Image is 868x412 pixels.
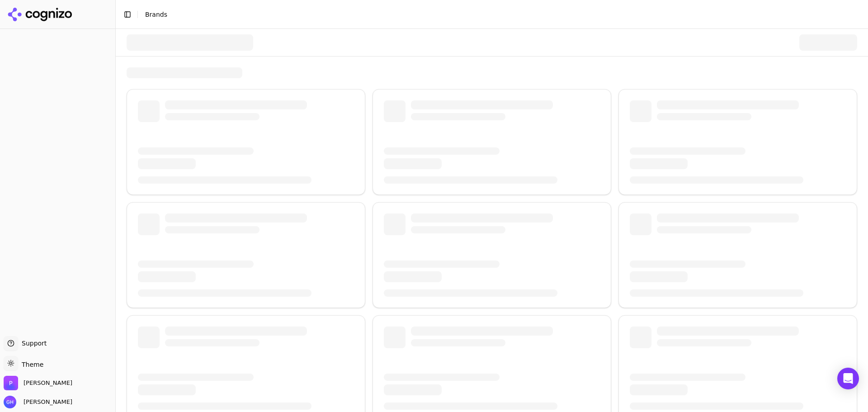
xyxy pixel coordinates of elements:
nav: breadcrumb [145,10,843,19]
button: Open organization switcher [4,376,72,390]
span: [PERSON_NAME] [20,398,72,406]
div: Open Intercom Messenger [837,368,859,389]
img: Perrill [4,376,18,390]
span: Brands [145,11,167,18]
button: Open user button [4,396,72,408]
span: Perrill [24,379,72,387]
span: Theme [18,361,43,368]
span: Support [18,339,47,348]
img: Grace Hallen [4,396,16,408]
